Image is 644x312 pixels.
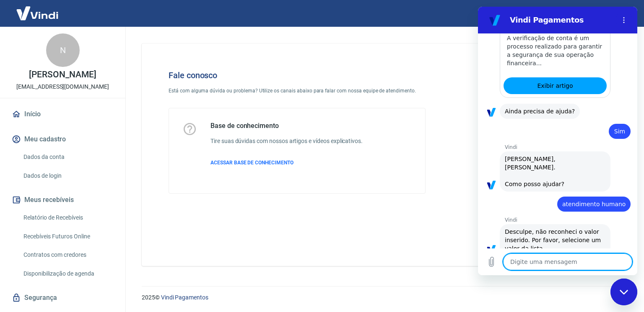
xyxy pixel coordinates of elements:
h5: Base de conhecimento [210,122,363,130]
iframe: Janela de mensagens [478,7,637,275]
a: Início [10,105,115,123]
button: Sair [604,6,634,21]
a: Segurança [10,289,115,307]
div: N [46,33,80,67]
p: [EMAIL_ADDRESS][DOMAIN_NAME] [16,82,109,91]
a: Recebíveis Futuros Online [20,228,115,245]
img: Fale conosco [461,57,589,169]
a: Dados da conta [20,148,115,166]
a: Contratos com credores [20,246,115,263]
a: Disponibilização de agenda [20,265,115,282]
a: Vindi Pagamentos [161,294,208,301]
img: Vindi [10,0,65,26]
p: 2025 © [142,293,624,302]
button: Meu cadastro [10,130,115,148]
button: Meus recebíveis [10,191,115,209]
iframe: Botão para abrir a janela de mensagens, conversa em andamento [610,279,637,305]
h6: Tire suas dúvidas com nossos artigos e vídeos explicativos. [210,137,363,146]
h4: Fale conosco [169,70,426,80]
p: Está com alguma dúvida ou problema? Utilize os canais abaixo para falar com nossa equipe de atend... [169,87,426,95]
a: Dados de login [20,167,115,184]
a: Relatório de Recebíveis [20,209,115,226]
p: [PERSON_NAME] [29,70,96,79]
span: ACESSAR BASE DE CONHECIMENTO [210,160,293,166]
a: ACESSAR BASE DE CONHECIMENTO [210,159,363,166]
